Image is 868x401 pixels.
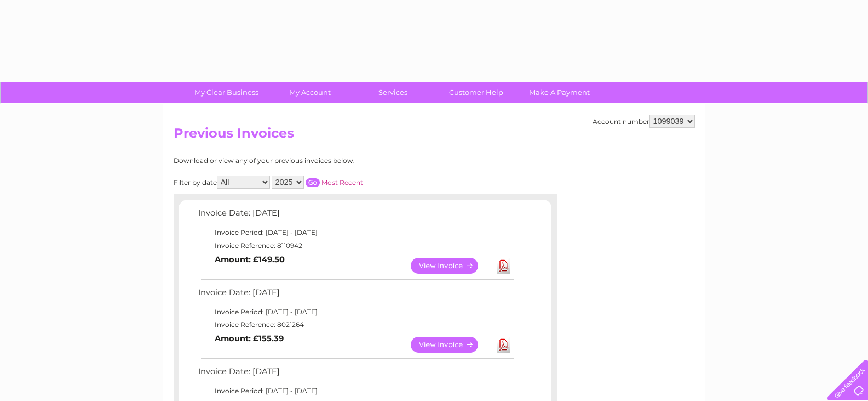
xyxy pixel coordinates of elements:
td: Invoice Period: [DATE] - [DATE] [196,226,516,239]
td: Invoice Date: [DATE] [196,364,516,385]
a: Most Recent [321,178,363,187]
div: Account number [593,115,695,128]
a: Download [497,258,510,274]
div: Filter by date [174,176,461,189]
td: Invoice Date: [DATE] [196,285,516,306]
b: Amount: £149.50 [215,255,285,264]
td: Invoice Period: [DATE] - [DATE] [196,306,516,319]
a: My Account [265,82,355,103]
a: My Clear Business [181,82,272,103]
a: View [411,337,491,353]
a: Download [497,337,510,353]
h2: Previous Invoices [174,126,695,146]
a: View [411,258,491,274]
a: Services [348,82,438,103]
td: Invoice Reference: 8021264 [196,318,516,331]
td: Invoice Reference: 8110942 [196,239,516,252]
b: Amount: £155.39 [215,334,284,343]
div: Download or view any of your previous invoices below. [174,157,461,165]
a: Make A Payment [514,82,605,103]
td: Invoice Period: [DATE] - [DATE] [196,385,516,398]
a: Customer Help [431,82,521,103]
td: Invoice Date: [DATE] [196,206,516,226]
